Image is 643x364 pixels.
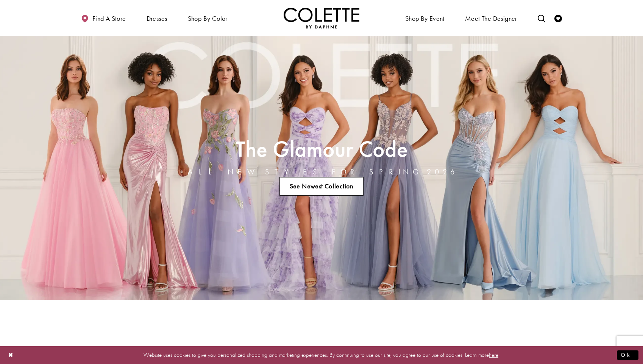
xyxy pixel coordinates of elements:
button: Close Dialog [5,348,17,362]
span: Dresses [147,15,167,22]
a: Check Wishlist [552,8,564,28]
span: Dresses [145,8,169,28]
span: Shop by color [186,8,229,28]
a: See Newest Collection The Glamour Code ALL NEW STYLES FOR SPRING 2026 [279,177,364,196]
a: Find a store [79,8,128,28]
span: Find a store [92,15,126,22]
a: here [489,351,498,359]
p: Website uses cookies to give you personalized shopping and marketing experiences. By continuing t... [55,350,588,360]
h2: The Glamour Code [188,138,455,159]
span: Shop By Event [403,8,446,28]
a: Toggle search [536,8,547,28]
h4: ALL NEW STYLES FOR SPRING 2026 [188,168,455,176]
span: Shop by color [188,15,228,22]
ul: Slider Links [186,174,457,199]
a: Meet the designer [463,8,519,28]
button: Submit Dialog [617,350,638,360]
span: Shop By Event [405,15,445,22]
a: Visit Home Page [284,8,359,28]
span: Meet the designer [465,15,517,22]
img: Colette by Daphne [284,8,359,28]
